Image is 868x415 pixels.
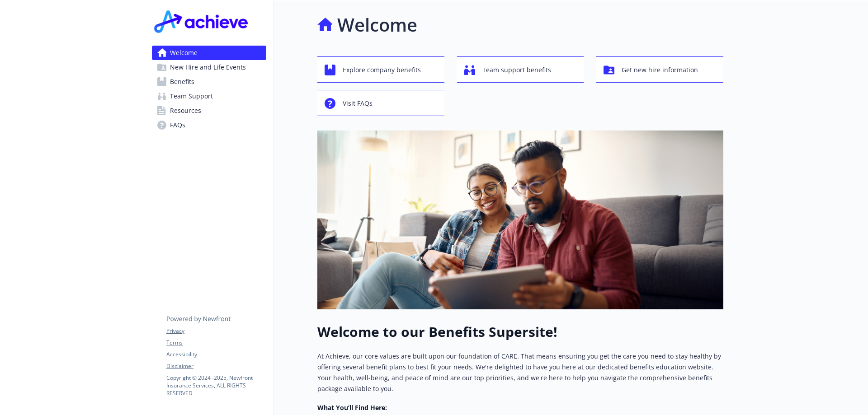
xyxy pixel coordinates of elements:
button: Explore company benefits [317,56,444,83]
button: Get new hire information [596,56,723,83]
button: Visit FAQs [317,90,444,116]
p: Copyright © 2024 - 2025 , Newfront Insurance Services, ALL RIGHTS RESERVED [166,374,266,397]
span: Resources [170,103,201,118]
p: At Achieve, our core values are built upon our foundation of CARE. That means ensuring you get th... [317,351,723,394]
a: Privacy [166,327,266,335]
button: Team support benefits [457,56,584,83]
h1: Welcome [337,11,417,38]
a: FAQs [152,118,266,132]
a: Team Support [152,89,266,103]
a: Welcome [152,46,266,60]
span: FAQs [170,118,185,132]
span: Team support benefits [482,61,551,79]
h1: Welcome to our Benefits Supersite! [317,324,723,340]
img: overview page banner [317,131,723,309]
a: Terms [166,339,266,347]
span: Team Support [170,89,213,103]
span: Welcome [170,46,198,60]
span: Get new hire information [622,61,698,79]
span: Visit FAQs [343,95,373,112]
span: Benefits [170,75,194,89]
a: New Hire and Life Events [152,60,266,75]
a: Accessibility [166,350,266,359]
strong: What You’ll Find Here: [317,403,387,412]
a: Disclaimer [166,362,266,370]
a: Benefits [152,75,266,89]
span: Explore company benefits [343,61,421,79]
span: New Hire and Life Events [170,60,246,75]
a: Resources [152,103,266,118]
